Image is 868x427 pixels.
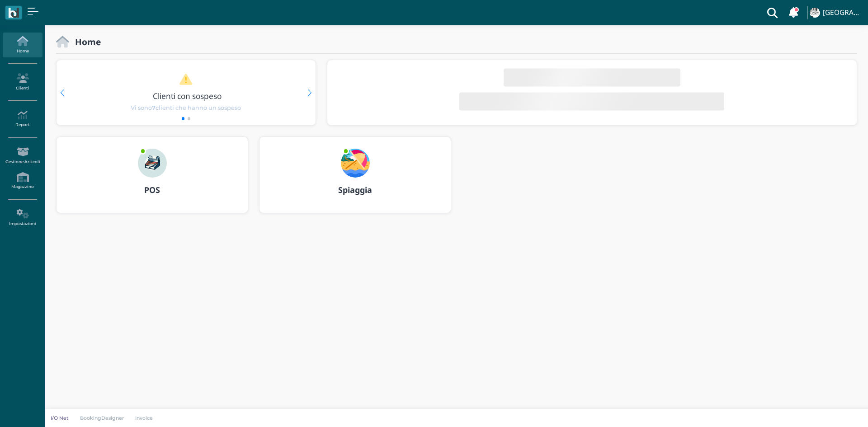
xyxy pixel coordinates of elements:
b: POS [144,184,160,195]
div: 1 / 2 [57,60,316,125]
div: Next slide [307,89,311,96]
img: ... [810,8,820,18]
a: Clienti [3,70,42,94]
h2: Home [69,37,101,47]
img: ... [138,149,167,178]
a: Gestione Articoli [3,143,42,168]
a: Magazzino [3,169,42,193]
b: 7 [152,104,156,111]
a: ... [GEOGRAPHIC_DATA] [808,2,863,23]
a: ... Spiaggia [259,136,451,224]
img: ... [341,149,370,178]
b: Spiaggia [338,184,372,195]
iframe: Help widget launcher [804,399,860,419]
h3: Clienti con sospeso [75,92,300,100]
div: Previous slide [60,89,64,96]
a: ... POS [56,136,248,224]
a: Report [3,107,42,131]
span: Vi sono clienti che hanno un sospeso [131,103,241,112]
a: Home [3,33,42,57]
h4: [GEOGRAPHIC_DATA] [823,9,863,17]
a: Clienti con sospeso Vi sono7clienti che hanno un sospeso [74,73,298,112]
a: Impostazioni [3,205,42,230]
img: logo [8,8,19,18]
